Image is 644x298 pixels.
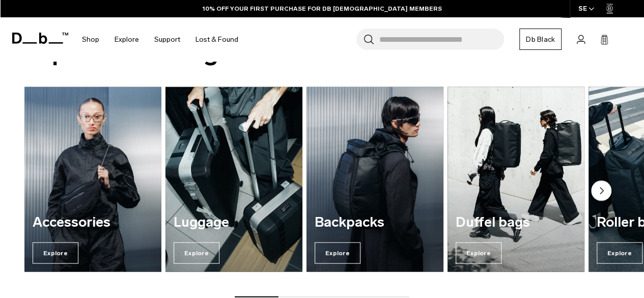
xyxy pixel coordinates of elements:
[447,87,584,272] div: 4 / 7
[165,87,302,272] div: 2 / 7
[82,21,99,58] a: Shop
[174,215,294,230] h3: Luggage
[519,29,562,50] a: Db Black
[154,21,180,58] a: Support
[174,242,219,264] span: Explore
[33,215,153,230] h3: Accessories
[315,242,360,264] span: Explore
[306,87,443,272] div: 3 / 7
[456,215,576,230] h3: Duffel bags
[115,21,139,58] a: Explore
[74,17,246,62] nav: Main Navigation
[195,21,238,58] a: Lost & Found
[203,4,442,13] a: 10% OFF YOUR FIRST PURCHASE FOR DB [DEMOGRAPHIC_DATA] MEMBERS
[456,242,501,264] span: Explore
[33,242,78,264] span: Explore
[597,242,642,264] span: Explore
[24,87,161,272] div: 1 / 7
[24,87,161,272] a: Accessories Explore
[315,215,435,230] h3: Backpacks
[306,87,443,272] a: Backpacks Explore
[591,181,611,203] button: Next slide
[447,87,584,272] a: Duffel bags Explore
[165,87,302,272] a: Luggage Explore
